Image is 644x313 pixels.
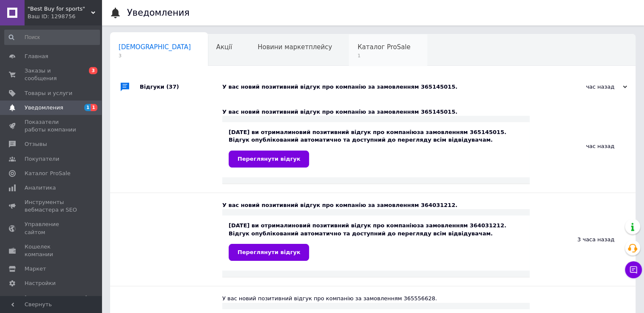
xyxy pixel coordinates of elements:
[216,43,232,51] span: Акції
[140,74,222,100] div: Відгуки
[530,100,636,193] div: час назад
[625,261,642,278] button: Чат с покупателем
[222,295,530,302] div: У вас новий позитивний відгук про компанію за замовленням 365556628.
[25,265,46,273] span: Маркет
[28,5,91,13] span: "Best Buy for sports"
[357,43,410,51] span: Каталог ProSale
[238,249,300,255] span: Переглянути відгук
[89,67,97,74] span: 3
[25,53,48,60] span: Главная
[222,83,542,91] div: У вас новий позитивний відгук про компанію за замовленням 365145015.
[229,222,523,260] div: [DATE] ви отримали за замовленням 364031212. Відгук опублікований автоматично та доступний до пер...
[542,83,627,91] div: час назад
[229,151,309,168] a: Переглянути відгук
[292,222,417,229] b: новий позитивний відгук про компанію
[4,30,100,45] input: Поиск
[25,155,59,163] span: Покупатели
[25,221,78,236] span: Управление сайтом
[25,243,78,258] span: Кошелек компании
[25,140,47,148] span: Отзывы
[166,84,179,90] span: (37)
[25,118,78,134] span: Показатели работы компании
[91,104,97,111] span: 1
[25,184,56,192] span: Аналитика
[25,170,70,177] span: Каталог ProSale
[222,201,530,209] div: У вас новий позитивний відгук про компанію за замовленням 364031212.
[25,198,78,214] span: Инструменты вебмастера и SEO
[25,89,72,97] span: Товары и услуги
[119,53,191,59] span: 3
[357,53,410,59] span: 1
[238,156,300,162] span: Переглянути відгук
[25,279,55,287] span: Настройки
[530,193,636,286] div: 3 часа назад
[84,104,91,111] span: 1
[127,8,190,18] h1: Уведомления
[28,13,102,20] div: Ваш ID: 1298756
[25,104,63,112] span: Уведомления
[119,43,191,51] span: [DEMOGRAPHIC_DATA]
[222,108,530,116] div: У вас новий позитивний відгук про компанію за замовленням 365145015.
[229,244,309,261] a: Переглянути відгук
[292,129,417,135] b: новий позитивний відгук про компанію
[229,129,523,167] div: [DATE] ви отримали за замовленням 365145015. Відгук опублікований автоматично та доступний до пер...
[257,43,332,51] span: Новини маркетплейсу
[25,67,78,82] span: Заказы и сообщения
